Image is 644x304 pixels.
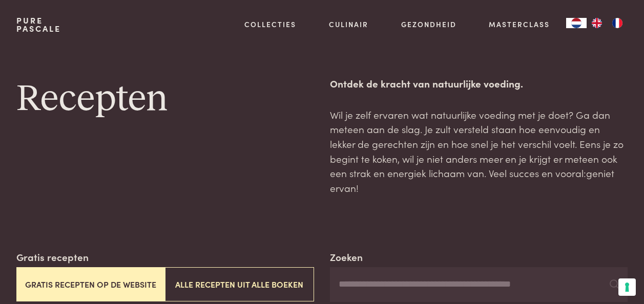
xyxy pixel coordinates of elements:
[16,267,165,301] button: Gratis recepten op de website
[566,18,587,28] div: Language
[16,250,89,265] label: Gratis recepten
[566,18,587,28] a: NL
[330,250,363,265] label: Zoeken
[607,18,628,28] a: FR
[618,278,636,296] button: Uw voorkeuren voor toestemming voor trackingtechnologieën
[330,76,523,90] strong: Ontdek de kracht van natuurlijke voeding.
[16,76,314,122] h1: Recepten
[401,19,456,30] a: Gezondheid
[587,18,628,28] ul: Language list
[244,19,296,30] a: Collecties
[330,107,628,196] p: Wil je zelf ervaren wat natuurlijke voeding met je doet? Ga dan meteen aan de slag. Je zult verst...
[329,19,368,30] a: Culinair
[16,16,61,33] a: PurePascale
[165,267,314,301] button: Alle recepten uit alle boeken
[566,18,628,28] aside: Language selected: Nederlands
[489,19,550,30] a: Masterclass
[587,18,607,28] a: EN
